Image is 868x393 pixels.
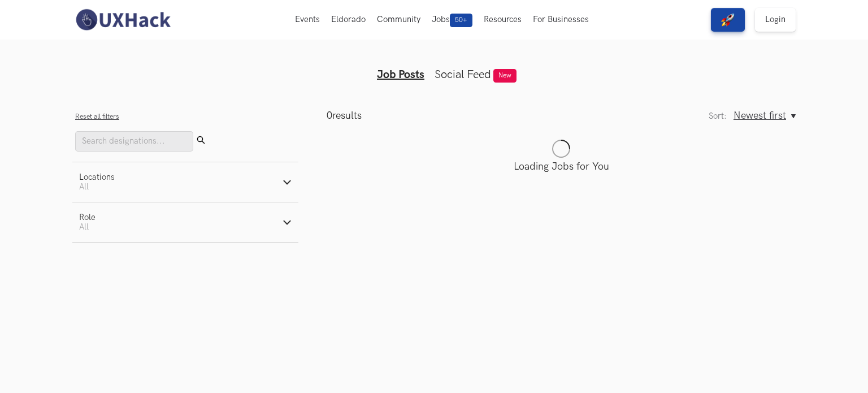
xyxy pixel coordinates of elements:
a: Social Feed [435,68,491,81]
input: Search [75,131,193,152]
button: LocationsAll [72,162,298,202]
p: results [327,110,362,122]
span: 50+ [450,14,472,27]
button: RoleAll [72,202,298,242]
span: All [79,182,89,192]
img: rocket [721,13,735,27]
span: Newest first [734,110,786,122]
button: Reset all filters [75,113,119,121]
label: Sort: [709,111,727,121]
a: Login [755,8,796,32]
span: 0 [327,110,332,122]
a: Job Posts [377,68,424,81]
ul: Tabs Interface [217,50,651,81]
img: UXHack-logo.png [72,8,173,32]
p: Loading Jobs for You [327,161,796,172]
div: Locations [79,172,115,182]
span: All [79,222,89,232]
button: Newest first, Sort: [734,110,796,122]
span: New [493,69,517,83]
div: Role [79,213,96,222]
